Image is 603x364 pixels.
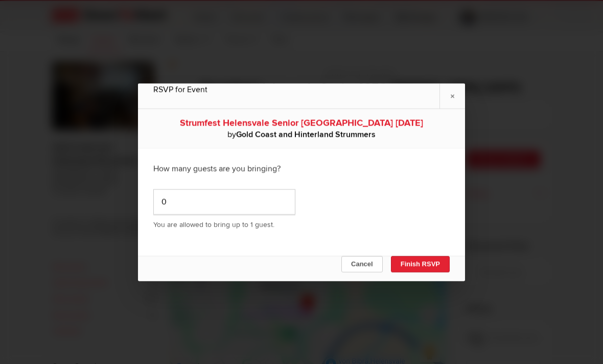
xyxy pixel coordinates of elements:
b: Gold Coast and Hinterland Strummers [236,129,376,139]
div: by [153,129,450,140]
div: RSVP for Event [153,83,450,95]
button: Finish RSVP [391,256,450,272]
p: You are allowed to bring up to 1 guest. [153,220,450,230]
div: Strumfest Helensvale Senior [GEOGRAPHIC_DATA] [DATE] [153,116,450,129]
button: Cancel [341,256,383,272]
a: × [439,83,465,108]
div: How many guests are you bringing? [153,156,450,181]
